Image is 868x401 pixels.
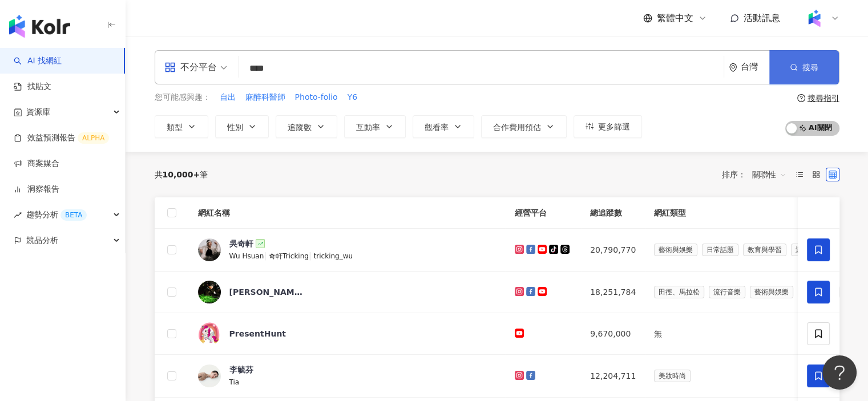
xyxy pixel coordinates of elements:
img: KOL Avatar [198,281,221,303]
button: 搜尋 [769,50,839,84]
span: 性別 [227,123,243,132]
span: question-circle [797,94,805,102]
div: 共 筆 [155,170,208,179]
span: | [309,251,314,260]
button: 麻醉科醫師 [245,91,286,104]
span: | [264,251,269,260]
iframe: Help Scout Beacon - Open [822,355,857,390]
a: KOL Avatar李毓芬Tia [198,364,497,388]
span: 資源庫 [26,99,50,125]
span: 互動率 [356,123,380,132]
span: 競品分析 [26,228,58,253]
span: Y6 [348,92,357,103]
td: 20,790,770 [581,229,645,272]
th: 總追蹤數 [581,197,645,229]
th: 網紅名稱 [189,197,506,229]
span: 藝術與娛樂 [654,244,697,256]
span: 運動 [791,244,814,256]
span: 合作費用預估 [493,123,541,132]
a: 商案媒合 [14,158,59,169]
div: 不分平台 [164,58,217,76]
td: 12,204,711 [581,355,645,398]
a: 效益預測報告ALPHA [14,132,109,144]
button: 互動率 [344,115,406,138]
span: 田徑、馬拉松 [654,286,704,298]
span: appstore [164,62,176,73]
div: 吳奇軒 [229,238,253,249]
span: 活動訊息 [744,13,780,23]
span: 搜尋 [802,63,818,72]
div: PresentHunt [229,328,286,339]
a: KOL AvatarPresentHunt [198,322,497,345]
div: 排序： [722,165,793,184]
span: 教育與學習 [743,244,786,256]
button: 觀看率 [413,115,474,138]
span: 更多篩選 [598,122,630,131]
span: 麻醉科醫師 [245,92,285,103]
img: logo [9,15,70,38]
button: 追蹤數 [276,115,337,138]
span: 藝術與娛樂 [750,286,793,298]
span: 追蹤數 [288,123,312,132]
div: 台灣 [741,62,769,72]
span: Wu Hsuan [229,252,264,260]
span: Tia [229,378,240,386]
a: searchAI 找網紅 [14,55,62,67]
img: KOL Avatar [198,238,221,261]
span: 類型 [167,123,183,132]
a: KOL Avatar吳奇軒Wu Hsuan|奇軒Tricking|tricking_wu [198,238,497,262]
button: 自出 [219,91,236,104]
span: 自出 [220,92,236,103]
div: 李毓芬 [229,364,253,375]
button: 性別 [215,115,269,138]
img: KOL Avatar [198,364,221,387]
span: 日常話題 [702,244,738,256]
span: 您可能感興趣： [155,92,211,103]
span: environment [729,63,737,72]
button: 類型 [155,115,208,138]
button: Photo-folio [294,91,338,104]
a: 洞察報告 [14,184,59,195]
img: Kolr%20app%20icon%20%281%29.png [804,7,825,29]
button: 更多篩選 [574,115,642,138]
span: 10,000+ [163,170,200,179]
div: BETA [60,209,87,221]
div: 搜尋指引 [808,94,839,103]
span: 流行音樂 [709,286,745,298]
a: KOL Avatar[PERSON_NAME] [PERSON_NAME] [198,281,497,303]
span: 美妝時尚 [654,370,691,382]
td: 9,670,000 [581,313,645,355]
td: 18,251,784 [581,272,645,313]
button: 合作費用預估 [481,115,567,138]
span: 關聯性 [752,165,786,184]
th: 經營平台 [506,197,581,229]
img: KOL Avatar [198,322,221,345]
button: Y6 [347,91,358,104]
a: 找貼文 [14,81,51,92]
span: tricking_wu [314,252,353,260]
span: 趨勢分析 [26,202,87,228]
span: Photo-folio [295,92,338,103]
span: 奇軒Tricking [269,252,309,260]
div: [PERSON_NAME] [PERSON_NAME] [229,286,304,298]
span: 繁體中文 [657,12,693,25]
span: rise [14,211,22,219]
span: 觀看率 [425,123,449,132]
